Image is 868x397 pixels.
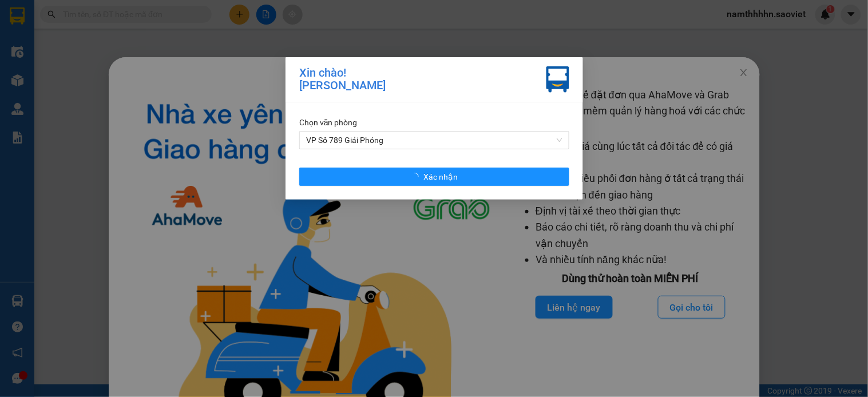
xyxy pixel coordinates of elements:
img: vxr-icon [546,66,569,93]
div: Chọn văn phòng [299,116,569,129]
span: VP Số 789 Giải Phóng [306,132,562,149]
button: Xác nhận [299,168,569,186]
span: loading [411,173,423,181]
div: Xin chào! [PERSON_NAME] [299,66,386,93]
span: Xác nhận [423,170,458,183]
